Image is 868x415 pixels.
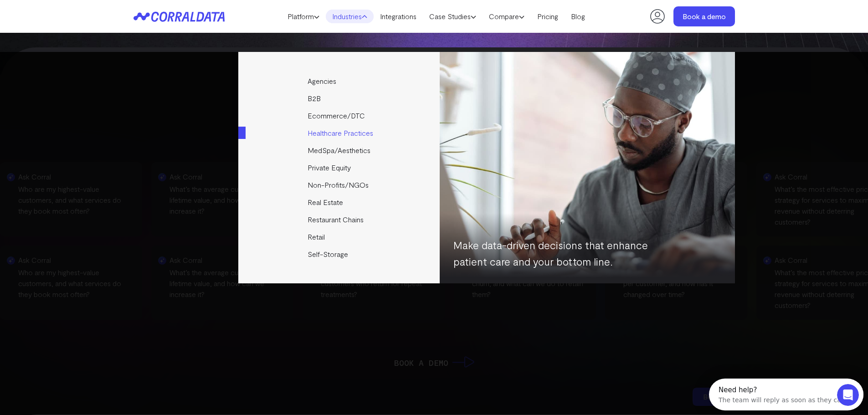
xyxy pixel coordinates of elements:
[238,228,441,246] a: Retail
[10,15,136,25] div: The team will reply as soon as they can
[837,384,859,406] iframe: Intercom live chat
[709,379,863,410] iframe: Intercom live chat discovery launcher
[238,211,441,228] a: Restaurant Chains
[238,124,441,142] a: Healthcare Practices
[673,6,735,26] a: Book a demo
[565,10,591,23] a: Blog
[4,4,163,29] div: Open Intercom Messenger
[374,10,423,23] a: Integrations
[10,8,136,15] div: Need help?
[326,10,374,23] a: Industries
[238,176,441,194] a: Non-Profits/NGOs
[238,142,441,159] a: MedSpa/Aesthetics
[281,10,326,23] a: Platform
[238,90,441,107] a: B2B
[238,246,441,263] a: Self-Storage
[483,10,531,23] a: Compare
[423,10,483,23] a: Case Studies
[238,72,441,90] a: Agencies
[238,159,441,176] a: Private Equity
[238,107,441,124] a: Ecommerce/DTC
[531,10,565,23] a: Pricing
[453,237,658,270] p: Make data-driven decisions that enhance patient care and your bottom line.
[238,194,441,211] a: Real Estate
